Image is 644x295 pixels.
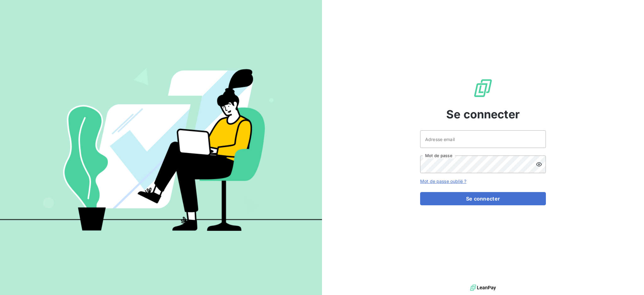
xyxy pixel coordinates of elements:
button: Se connecter [420,192,546,205]
a: Mot de passe oublié ? [420,179,466,184]
input: placeholder [420,130,546,148]
img: logo [470,283,496,292]
span: Se connecter [446,106,520,123]
img: Logo LeanPay [473,78,493,98]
